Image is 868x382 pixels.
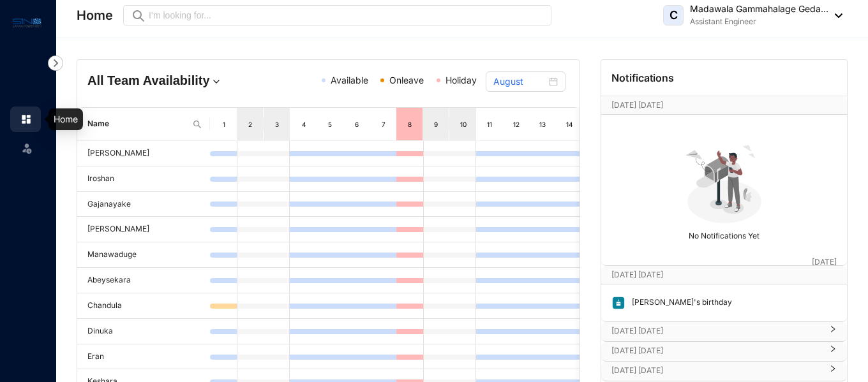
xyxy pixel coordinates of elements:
[378,118,389,131] div: 7
[605,226,843,242] p: No Notifications Yet
[601,322,847,341] div: [DATE] [DATE]
[611,268,812,281] p: [DATE] [DATE]
[352,118,362,131] div: 6
[77,268,210,293] td: Abeysekara
[20,142,33,154] img: leave-unselected.2934df6273408c3f84d9.svg
[564,118,574,131] div: 14
[149,8,544,22] input: I’m looking for...
[680,138,768,226] img: no-notification-yet.99f61bb71409b19b567a5111f7a484a1.svg
[611,325,821,337] p: [DATE] [DATE]
[690,3,828,15] p: Madawala Gammahalage Geda...
[445,75,477,85] span: Holiday
[690,15,828,28] p: Assistant Engineer
[77,242,210,268] td: Manawaduge
[493,75,546,89] input: Select month
[829,350,837,353] span: right
[87,118,187,130] span: Name
[10,107,41,132] li: Home
[431,118,442,131] div: 9
[484,118,495,131] div: 11
[210,75,223,88] img: dropdown.780994ddfa97fca24b89f58b1de131fa.svg
[77,319,210,344] td: Dinuka
[611,99,812,112] p: [DATE] [DATE]
[325,118,335,131] div: 5
[245,118,255,131] div: 2
[192,119,202,129] img: search.8ce656024d3affaeffe32e5b30621cb7.svg
[87,71,248,89] h4: All Team Availability
[601,266,847,284] div: [DATE] [DATE][DATE]
[77,217,210,242] td: [PERSON_NAME]
[77,6,113,24] p: Home
[625,296,732,310] p: [PERSON_NAME]'s birthday
[511,118,521,131] div: 12
[829,330,837,333] span: right
[537,118,548,131] div: 13
[77,344,210,370] td: Eran
[829,370,837,372] span: right
[13,15,41,30] img: logo
[601,96,847,114] div: [DATE] [DATE][DATE]
[405,118,415,131] div: 8
[458,118,468,131] div: 10
[601,342,847,361] div: [DATE] [DATE]
[299,118,309,131] div: 4
[670,10,678,21] span: C
[77,166,210,192] td: Iroshan
[48,55,63,71] img: nav-icon-right.af6afadce00d159da59955279c43614e.svg
[77,192,210,217] td: Gajanayake
[77,141,210,166] td: [PERSON_NAME]
[601,362,847,381] div: [DATE] [DATE]
[272,118,282,131] div: 3
[20,114,32,125] img: home.c6720e0a13eba0172344.svg
[828,13,842,18] img: dropdown-black.8e83cc76930a90b1a4fdb6d089b7bf3a.svg
[77,293,210,319] td: Chandula
[389,75,424,85] span: Onleave
[812,256,837,268] p: [DATE]
[611,364,821,377] p: [DATE] [DATE]
[611,70,674,85] p: Notifications
[611,296,625,310] img: birthday.63217d55a54455b51415ef6ca9a78895.svg
[611,344,821,357] p: [DATE] [DATE]
[331,75,368,85] span: Available
[219,118,229,131] div: 1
